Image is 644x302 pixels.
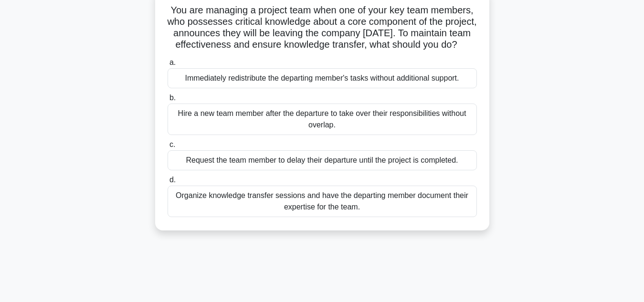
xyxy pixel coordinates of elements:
[167,4,478,51] h5: You are managing a project team when one of your key team members, who possesses critical knowled...
[169,58,176,66] span: a.
[168,104,477,135] div: Hire a new team member after the departure to take over their responsibilities without overlap.
[169,94,176,102] span: b.
[168,68,477,88] div: Immediately redistribute the departing member's tasks without additional support.
[169,176,176,184] span: d.
[169,140,175,148] span: c.
[168,150,477,170] div: Request the team member to delay their departure until the project is completed.
[168,186,477,217] div: Organize knowledge transfer sessions and have the departing member document their expertise for t...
